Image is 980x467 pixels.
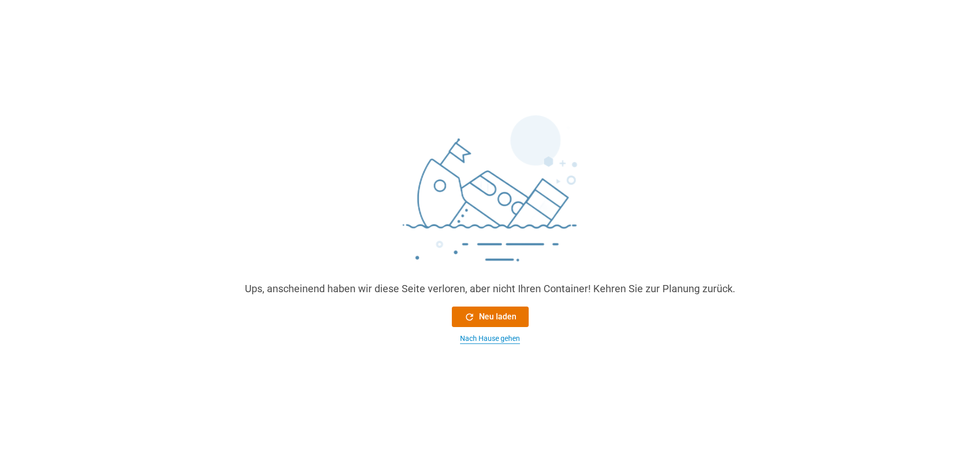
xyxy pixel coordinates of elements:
font: Ups, anscheinend haben wir diese Seite verloren, aber nicht Ihren Container! Kehren Sie zur Planu... [245,282,735,295]
button: Neu laden [452,307,529,327]
font: Nach Hause gehen [460,334,520,342]
font: Neu laden [479,312,516,321]
button: Nach Hause gehen [452,333,529,344]
img: sinking_ship.png [337,111,644,281]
